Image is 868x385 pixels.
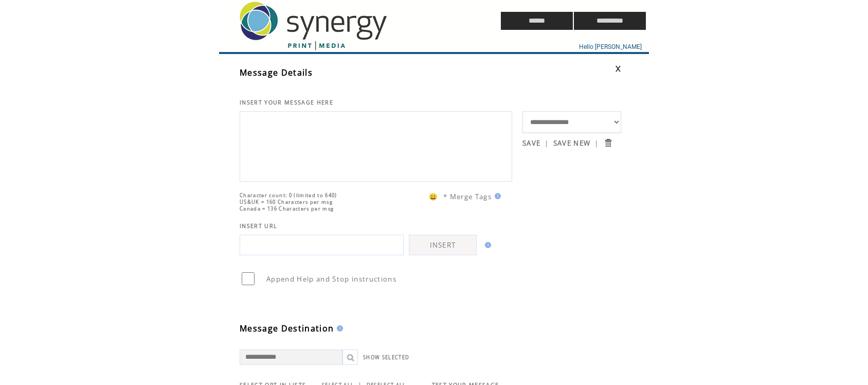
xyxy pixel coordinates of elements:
span: INSERT URL [240,222,277,230]
span: Message Destination [240,323,334,334]
img: help.gif [492,193,501,199]
span: Canada = 136 Characters per msg [240,205,334,212]
img: help.gif [334,325,343,331]
img: help.gif [482,242,491,248]
span: | [594,138,599,148]
span: | [545,138,549,148]
a: INSERT [409,235,477,255]
span: Append Help and Stop instructions [266,274,396,284]
span: Character count: 0 (limited to 640) [240,192,337,199]
input: Submit [603,138,613,148]
span: * Merge Tags [443,192,492,201]
a: SAVE NEW [553,138,591,148]
span: INSERT YOUR MESSAGE HERE [240,99,333,106]
span: US&UK = 160 Characters per msg [240,199,333,205]
span: Message Details [240,67,313,78]
span: Hello [PERSON_NAME] [579,43,642,50]
span: 😀 [429,192,438,201]
a: SHOW SELECTED [363,354,409,361]
a: SAVE [522,138,540,148]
